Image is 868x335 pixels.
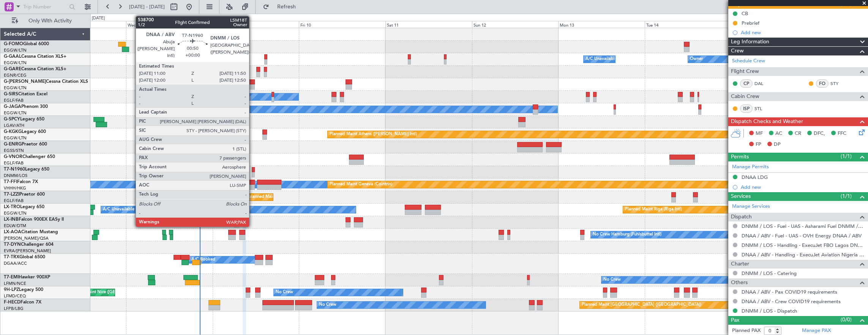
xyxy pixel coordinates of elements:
a: EVRA/[PERSON_NAME] [4,248,51,254]
a: DNMM/LOS [4,173,27,179]
a: DNMM / LOS - Fuel - UAS - Asharami Fuel DNMM / LOS [742,223,864,229]
div: Owner [690,54,703,65]
div: CB [742,10,748,17]
a: Manage PAX [802,327,831,335]
div: Wed 8 [126,21,213,28]
div: Planned Maint Riga (Riga Intl) [625,204,682,215]
a: LX-AOACitation Mustang [4,230,58,234]
a: EGGW/LTN [4,60,27,66]
span: (0/0) [841,316,852,324]
span: G-SPCY [4,117,20,122]
div: A/C Unavailable [215,91,246,103]
a: T7-DYNChallenger 604 [4,242,54,247]
div: Unplanned Maint [GEOGRAPHIC_DATA] (Ataturk) [171,129,267,140]
span: Permits [731,153,749,161]
span: T7-LZZI [4,192,19,197]
div: A/C Unavailable [586,54,617,65]
a: [PERSON_NAME]/QSA [4,235,49,241]
a: DAL [754,80,772,87]
span: F-HECD [4,300,21,305]
a: VHHH/HKG [4,185,26,191]
a: G-GAALCessna Citation XLS+ [4,54,66,59]
a: T7-FFIFalcon 7X [4,180,38,184]
div: Thu 9 [213,21,299,28]
span: LX-INB [4,217,19,222]
a: LX-TROLegacy 650 [4,205,44,209]
a: G-GARECessna Citation XLS+ [4,67,66,71]
span: G-[PERSON_NAME] [4,79,46,84]
a: EGGW/LTN [4,135,27,141]
div: No Crew [193,104,210,115]
div: Tue 14 [645,21,731,28]
a: G-SIRSCitation Excel [4,92,47,96]
a: EGGW/LTN [4,47,27,53]
span: T7-FFI [4,180,17,184]
span: G-JAGA [4,104,21,109]
a: T7-LZZIPraetor 600 [4,192,45,197]
label: Planned PAX [732,327,761,335]
a: EGGW/LTN [4,110,27,116]
span: Pax [731,316,739,325]
a: DNMM / LOS - Handling - ExecuJet FBO Lagos DNMM / LOS [742,242,864,248]
span: Refresh [271,4,303,9]
div: Planned Maint Athens ([PERSON_NAME] Intl) [330,129,417,140]
span: AC [775,130,782,137]
div: ISP [740,104,753,113]
a: DNMM / LOS - Dispatch [742,308,797,314]
a: STL [754,105,772,112]
div: Prebrief [742,20,759,26]
span: Charter [731,260,749,269]
div: Planned Maint [GEOGRAPHIC_DATA] ([GEOGRAPHIC_DATA]) [153,79,273,90]
span: G-KGKG [4,130,22,134]
a: G-VNORChallenger 650 [4,155,55,159]
div: Planned Maint [GEOGRAPHIC_DATA] ([GEOGRAPHIC_DATA]) [157,104,276,115]
span: (1/1) [841,192,852,200]
div: No Crew [603,274,621,286]
span: G-ENRG [4,142,22,147]
span: Services [731,192,751,201]
div: Sun 12 [472,21,559,28]
span: DFC, [814,130,825,137]
div: DNAA LDG [742,174,768,180]
span: Crew [731,47,744,55]
a: LGAV/ATH [4,123,24,128]
div: No Crew [276,287,293,298]
input: Trip Number [23,1,67,13]
span: G-VNOR [4,155,22,159]
a: EGSS/STN [4,148,24,153]
a: EDLW/DTM [4,223,26,229]
a: T7-N1960Legacy 650 [4,167,49,172]
a: DNMM / LOS - Catering [742,270,797,277]
a: G-SPCYLegacy 650 [4,117,44,122]
a: G-FOMOGlobal 6000 [4,42,49,46]
span: MF [756,130,763,137]
a: LFPB/LBG [4,306,24,311]
div: Unplanned Maint Nice ([GEOGRAPHIC_DATA]) [63,287,153,298]
span: LX-AOA [4,230,21,234]
span: G-GARE [4,67,21,71]
a: G-[PERSON_NAME]Cessna Citation XLS [4,79,88,84]
span: Only With Activity [20,18,80,24]
div: Add new [741,29,864,36]
a: G-ENRGPraetor 600 [4,142,47,147]
div: Add new [741,184,864,190]
div: No Crew [319,299,336,311]
a: LFMD/CEQ [4,293,26,299]
a: G-JAGAPhenom 300 [4,104,48,109]
span: T7-DYN [4,242,21,247]
div: [DATE] [92,15,105,22]
a: LFMN/NCE [4,281,26,286]
a: STY [830,80,847,87]
span: G-SIRS [4,92,18,96]
a: EGGW/LTN [4,210,27,216]
div: A/C Booked [191,254,215,265]
a: LX-INBFalcon 900EX EASy II [4,217,64,222]
span: [DATE] - [DATE] [129,3,165,10]
a: DNAA / ABV - Pax COVID19 requirements [742,289,837,295]
span: LX-TRO [4,205,20,209]
span: CR [795,130,801,137]
a: EGLF/FAB [4,160,24,166]
span: T7-N1960 [4,167,25,172]
div: Sat 11 [385,21,472,28]
a: EGNR/CEG [4,73,27,78]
